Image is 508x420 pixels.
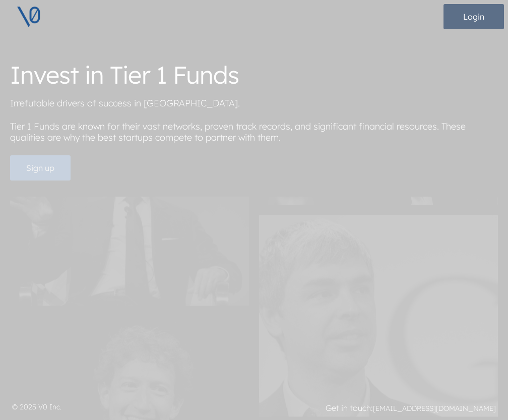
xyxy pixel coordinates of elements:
p: Tier 1 Funds are known for their vast networks, proven track records, and significant financial r... [10,121,498,147]
p: © 2025 V0 Inc. [12,402,248,412]
button: Sign up [10,155,71,181]
button: Login [443,4,504,29]
a: [EMAIL_ADDRESS][DOMAIN_NAME] [373,404,496,413]
h1: Invest in Tier 1 Funds [10,61,498,90]
p: Irrefutable drivers of success in [GEOGRAPHIC_DATA]. [10,98,498,113]
strong: Get in touch: [326,403,373,413]
img: V0 logo [16,4,41,29]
